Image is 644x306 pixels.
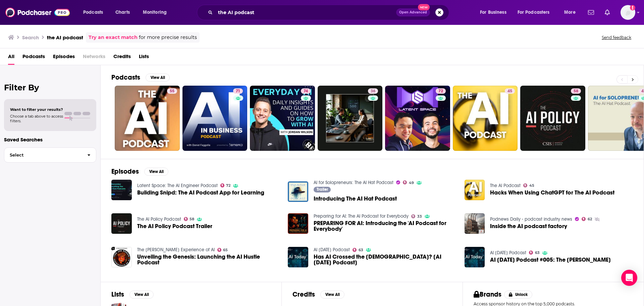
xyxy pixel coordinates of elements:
[571,88,581,94] a: 58
[220,183,231,187] a: 72
[480,8,506,17] span: For Business
[621,5,635,20] img: User Profile
[588,218,592,221] span: 62
[507,88,512,95] span: 45
[111,7,134,18] a: Charts
[223,249,228,252] span: 65
[22,34,39,41] h3: Search
[535,251,540,254] span: 63
[217,248,228,252] a: 65
[111,180,132,200] img: Building Snipd: The AI Podcast App for Learning
[144,168,168,176] button: View All
[5,6,70,19] img: Podchaser - Follow, Share and Rate Podcasts
[111,73,140,82] h2: Podcasts
[129,291,154,299] button: View All
[288,247,308,267] a: Has AI Crossed the Chasm? [AI Today Podcast]
[411,214,422,218] a: 33
[529,251,540,255] a: 63
[78,7,112,18] button: open menu
[137,223,212,229] a: The AI Policy Podcast Trailer
[314,213,409,219] a: Preparing for AI: The AI Podcast for Everybody
[22,51,45,65] a: Podcasts
[137,254,280,265] a: Unveiling the Genesis: Launching the AI Hustle Podcast
[301,88,311,94] a: 74
[513,7,559,18] button: open menu
[236,88,240,95] span: 71
[4,83,96,92] h2: Filter By
[250,86,315,151] a: 74
[523,183,534,187] a: 45
[396,8,430,16] button: Open AdvancedNew
[53,51,75,65] a: Episodes
[184,217,195,221] a: 58
[146,74,170,82] button: View All
[314,220,457,232] a: PREPARING FOR AI: Introducing the 'AI Podcast for Everybody'
[111,247,132,267] img: Unveiling the Genesis: Launching the AI Hustle Podcast
[602,7,612,18] a: Show notifications dropdown
[111,213,132,234] a: The AI Policy Podcast Trailer
[111,73,170,82] a: PodcastsView All
[314,254,457,265] span: Has AI Crossed the [DEMOGRAPHIC_DATA]? [AI [DATE] Podcast]
[418,4,430,10] span: New
[490,183,521,188] a: The AI Podcast
[113,51,131,65] span: Credits
[630,5,635,10] svg: Add a profile image
[203,5,455,20] div: Search podcasts, credits, & more...
[4,147,96,163] button: Select
[170,88,174,95] span: 55
[504,291,533,299] button: Unlock
[314,196,397,202] a: Introducing The AI Hat Podcast
[233,88,243,94] a: 71
[600,35,633,40] button: Send feedback
[10,107,63,112] span: Want to filter your results?
[4,136,96,143] p: Saved Searches
[111,290,124,299] h2: Lists
[371,88,375,95] span: 36
[83,51,105,65] span: Networks
[564,8,576,17] span: More
[292,290,344,299] a: CreditsView All
[465,180,485,200] img: Hacks When Using ChatGPT for The AI Podcast
[8,51,14,65] a: All
[518,8,550,17] span: For Podcasters
[137,190,264,195] span: Building Snipd: The AI Podcast App for Learning
[314,247,350,253] a: AI Today Podcast
[215,7,396,18] input: Search podcasts, credits, & more...
[490,190,614,195] a: Hacks When Using ChatGPT for The AI Podcast
[453,86,518,151] a: 45
[137,183,218,188] a: Latent Space: The AI Engineer Podcast
[10,114,63,123] span: Choose a tab above to access filters.
[465,213,485,234] img: Inside the AI podcast factory
[436,88,446,94] a: 72
[304,88,308,95] span: 74
[475,7,515,18] button: open menu
[111,167,168,176] a: EpisodesView All
[574,88,578,95] span: 58
[399,11,427,14] span: Open Advanced
[288,213,308,234] a: PREPARING FOR AI: Introducing the 'AI Podcast for Everybody'
[490,257,611,263] a: AI Today Podcast #005: The AI Winters
[368,88,378,94] a: 36
[137,216,181,222] a: The AI Policy Podcast
[621,270,637,286] div: Open Intercom Messenger
[417,215,422,218] span: 33
[582,217,592,221] a: 62
[490,250,526,256] a: AI Today Podcast
[438,88,443,95] span: 72
[465,247,485,267] a: AI Today Podcast #005: The AI Winters
[139,51,149,65] a: Lists
[490,257,611,263] span: AI [DATE] Podcast #005: The [PERSON_NAME]
[320,291,344,299] button: View All
[490,223,567,229] span: Inside the AI podcast factory
[318,86,383,151] a: 36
